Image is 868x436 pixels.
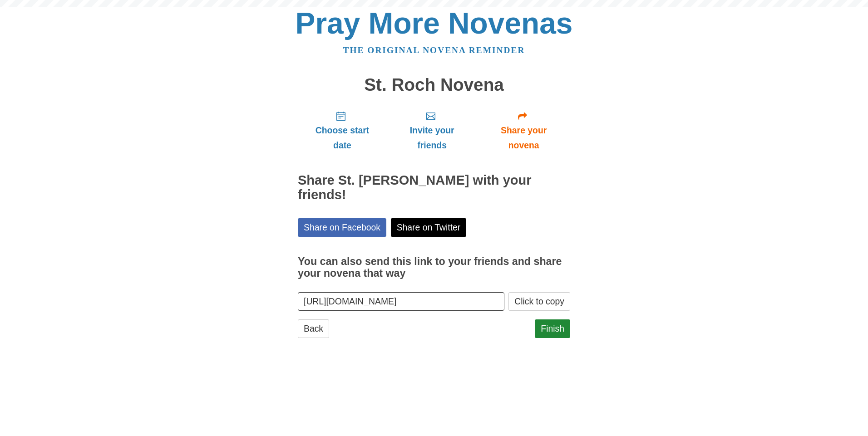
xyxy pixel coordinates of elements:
[307,123,378,153] span: Choose start date
[298,319,329,338] a: Back
[298,256,570,279] h3: You can also send this link to your friends and share your novena that way
[508,292,570,311] button: Click to copy
[298,103,387,157] a: Choose start date
[298,75,570,95] h1: St. Roch Novena
[298,173,570,202] h2: Share St. [PERSON_NAME] with your friends!
[477,103,570,157] a: Share your novena
[391,218,467,237] a: Share on Twitter
[396,123,468,153] span: Invite your friends
[486,123,561,153] span: Share your novena
[296,6,573,40] a: Pray More Novenas
[535,319,570,338] a: Finish
[343,45,525,55] a: The original novena reminder
[387,103,477,157] a: Invite your friends
[298,218,386,237] a: Share on Facebook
